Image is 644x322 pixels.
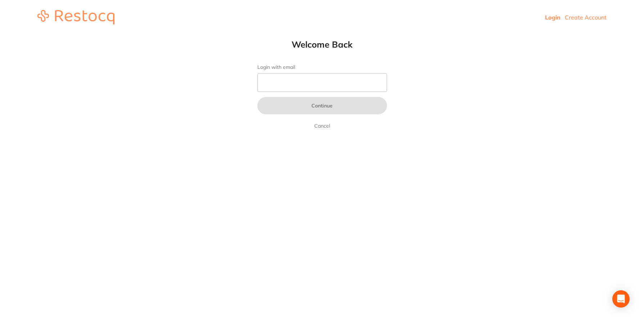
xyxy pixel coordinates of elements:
[313,122,332,130] a: Cancel
[37,10,114,25] img: restocq_logo.svg
[257,97,387,114] button: Continue
[612,290,630,308] div: Open Intercom Messenger
[565,14,607,21] a: Create Account
[257,64,387,70] label: Login with email
[545,14,560,21] a: Login
[243,39,401,50] h1: Welcome Back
